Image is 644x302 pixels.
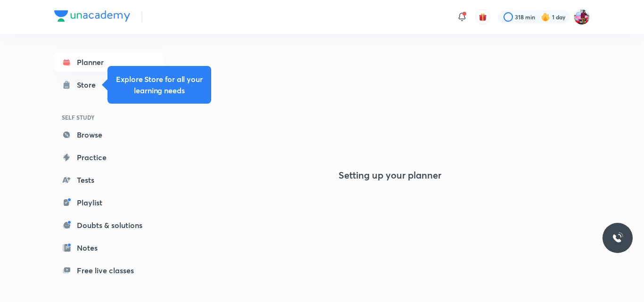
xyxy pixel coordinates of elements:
img: ttu [612,232,623,244]
a: Browse [54,125,164,144]
button: avatar [475,9,490,24]
a: Store [54,75,164,94]
img: avatar [479,13,487,21]
img: streak [541,12,550,22]
a: Notes [54,238,164,257]
h6: SELF STUDY [54,109,164,125]
a: Practice [54,148,164,167]
h5: Explore Store for all your learning needs [115,73,204,96]
img: Shankar Nag [574,9,590,25]
a: Doubts & solutions [54,216,164,235]
div: Store [77,79,101,90]
h4: Setting up your planner [339,170,441,181]
a: Tests [54,171,164,189]
a: Company Logo [54,10,130,24]
a: Planner [54,53,164,72]
img: Company Logo [54,10,130,22]
a: Free live classes [54,261,164,280]
a: Playlist [54,193,164,212]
